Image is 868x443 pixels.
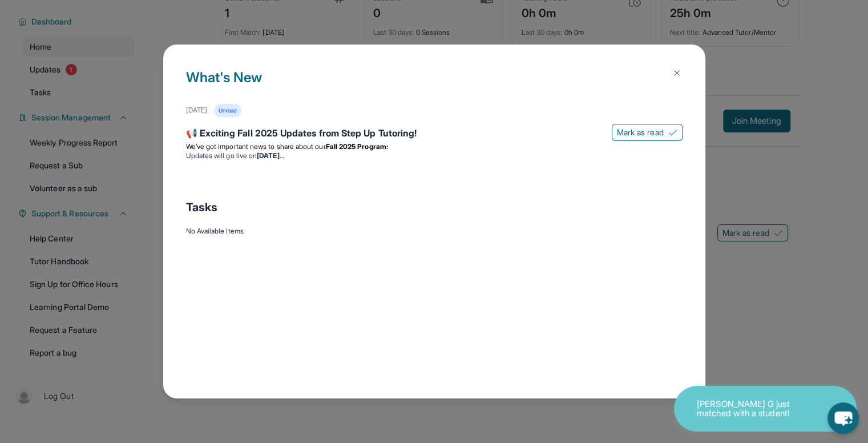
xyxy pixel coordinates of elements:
[186,106,207,115] div: [DATE]
[186,151,683,160] li: Updates will go live on
[186,227,683,236] div: No Available Items
[186,142,326,151] span: We’ve got important news to share about our
[672,69,681,78] img: Close Icon
[612,124,683,141] button: Mark as read
[186,199,217,215] span: Tasks
[257,151,284,160] strong: [DATE]
[186,126,683,142] div: 📢 Exciting Fall 2025 Updates from Step Up Tutoring!
[697,400,811,418] p: [PERSON_NAME] G just matched with a student!
[186,67,683,104] h1: What's New
[326,142,388,151] strong: Fall 2025 Program:
[214,104,241,117] div: Unread
[617,127,664,138] span: Mark as read
[827,402,859,434] button: chat-button
[668,128,677,137] img: Mark as read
